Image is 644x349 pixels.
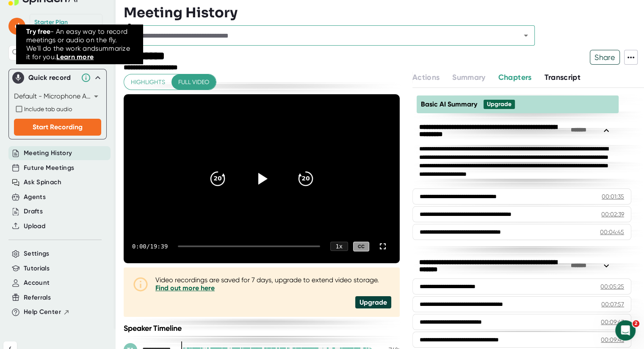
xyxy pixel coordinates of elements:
[24,278,50,288] button: Account
[26,27,130,61] span: - An easy way to record meetings or audio on the fly. We'll do the work and summarize it for you.
[33,123,83,131] span: Start Recording
[155,284,215,292] a: Find out more here
[124,324,400,333] div: Speaker Timeline
[353,242,369,251] div: CC
[24,264,50,273] button: Tutorials
[24,249,50,259] button: Settings
[178,77,209,87] span: Full video
[615,320,636,341] iframe: Intercom live chat
[124,74,172,90] button: Highlights
[24,148,72,158] button: Meeting History
[155,276,391,292] div: Video recordings are saved for 7 days, upgrade to extend video storage.
[590,50,619,65] span: Share
[24,192,46,202] button: Agents
[544,72,580,83] button: Transcript
[24,307,70,317] button: Help Center
[124,5,238,21] h3: Meeting History
[590,50,620,65] button: Share
[498,73,532,82] span: Chapters
[601,210,624,218] div: 00:02:39
[421,100,477,108] span: Basic AI Summary
[412,72,439,83] button: Actions
[601,335,624,344] div: 00:09:43
[24,177,61,187] button: Ask Spinach
[520,30,532,41] button: Open
[131,77,165,87] span: Highlights
[171,74,216,90] button: Full video
[601,318,624,326] div: 00:09:43
[28,74,77,82] div: Quick record
[600,228,624,236] div: 00:04:45
[498,72,532,83] button: Chapters
[355,296,391,308] div: Upgrade
[56,53,94,61] a: Learn more
[602,192,624,201] div: 00:01:35
[132,243,168,250] div: 0:00 / 19:39
[24,163,74,173] button: Future Meetings
[24,106,72,112] span: Include tab audio
[26,27,50,35] span: Try free
[487,101,511,108] div: Upgrade
[24,307,61,317] span: Help Center
[24,293,51,303] button: Referrals
[14,90,101,103] div: Default - Microphone Array (Intel® Smart Sound Technology for Digital Microphones)
[633,320,639,327] span: 2
[601,300,624,308] div: 00:07:57
[412,73,439,82] span: Actions
[600,282,624,291] div: 00:05:25
[24,207,43,216] button: Drafts
[452,73,485,82] span: Summary
[330,242,348,251] div: 1 x
[14,119,101,136] button: Start Recording
[12,69,103,86] div: Quick record
[452,72,485,83] button: Summary
[8,18,25,35] span: d
[24,221,45,231] button: Upload
[544,73,580,82] span: Transcript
